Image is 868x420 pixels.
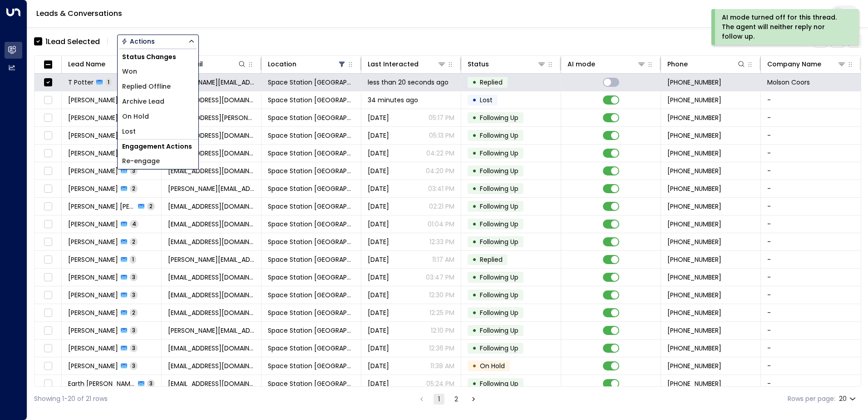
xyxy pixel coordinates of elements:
[268,95,355,105] span: Space Station Solihull
[122,156,160,166] span: Re-engage
[429,237,454,246] p: 12:33 PM
[761,215,861,233] td: -
[480,344,518,353] span: Following Up
[68,326,118,335] span: James Thomas
[130,220,138,228] span: 4
[429,113,454,122] p: 05:17 PM
[42,77,54,88] span: Toggle select row
[268,326,355,335] span: Space Station Solihull
[431,326,454,335] p: 12:10 PM
[667,220,721,229] span: +447530514061
[472,110,477,125] div: •
[428,220,454,229] p: 01:04 PM
[268,273,355,282] span: Space Station Solihull
[368,78,449,87] span: less than 20 seconds ago
[168,220,255,229] span: rupinderksaimbi@gmail.com
[788,394,835,404] label: Rows per page:
[368,202,389,211] span: Yesterday
[268,202,355,211] span: Space Station Solihull
[368,255,389,264] span: Yesterday
[168,255,255,264] span: michelle.jeary@outlook.com
[122,127,136,136] span: Lost
[42,59,54,70] span: Toggle select all
[429,308,454,317] p: 12:25 PM
[480,255,503,264] span: Replied
[472,181,477,196] div: •
[480,202,518,211] span: Following Up
[468,59,546,70] div: Status
[839,392,858,405] div: 20
[68,220,118,229] span: Rupinder Bhamra
[472,199,477,214] div: •
[168,184,255,193] span: richard@engco.uk
[268,237,355,246] span: Space Station Solihull
[268,59,296,70] div: Location
[168,202,255,211] span: connorlyon10@live.com
[451,394,462,405] button: Go to page 2
[122,97,164,106] span: Archive Lead
[42,165,54,177] span: Toggle select row
[268,255,355,264] span: Space Station Solihull
[472,234,477,250] div: •
[480,95,493,105] span: Lost
[42,307,54,319] span: Toggle select row
[480,184,518,193] span: Following Up
[416,393,479,405] nav: pagination navigation
[68,59,147,70] div: Lead Name
[480,361,505,370] span: On Hold
[567,59,646,70] div: AI mode
[36,8,122,19] a: Leads & Conversations
[168,379,255,388] span: earthkerwin@gmail.com
[130,291,138,299] span: 3
[130,167,138,175] span: 3
[368,237,389,246] span: Yesterday
[368,95,418,105] span: 34 minutes ago
[761,340,861,357] td: -
[130,344,138,352] span: 3
[130,185,138,192] span: 2
[667,202,721,211] span: +447740552213
[480,273,518,282] span: Following Up
[42,112,54,124] span: Toggle select row
[117,35,199,48] div: Button group with a nested menu
[268,308,355,317] span: Space Station Solihull
[368,113,389,122] span: Yesterday
[567,59,595,70] div: AI mode
[68,379,135,388] span: Earth Kerwin
[368,344,389,353] span: Aug 20, 2025
[429,202,454,211] p: 02:21 PM
[472,163,477,179] div: •
[667,166,721,175] span: +447749606266
[480,149,518,158] span: Following Up
[472,128,477,143] div: •
[42,201,54,212] span: Toggle select row
[268,166,355,175] span: Space Station Solihull
[667,344,721,353] span: +447885912752
[667,361,721,370] span: +447917595856
[268,379,355,388] span: Space Station Solihull
[42,325,54,336] span: Toggle select row
[68,273,118,282] span: Drew Hill
[429,344,454,353] p: 12:36 PM
[368,326,389,335] span: Aug 21, 2025
[268,78,355,87] span: Space Station Solihull
[42,272,54,283] span: Toggle select row
[42,378,54,390] span: Toggle select row
[168,149,255,158] span: shameemk@icloud.com
[368,308,389,317] span: Aug 21, 2025
[480,166,518,175] span: Following Up
[168,326,255,335] span: james.a.m.thomas@googlemail.com
[68,308,118,317] span: Lydia Bethel
[761,233,861,250] td: -
[368,379,389,388] span: Aug 19, 2025
[368,166,389,175] span: Yesterday
[761,109,861,126] td: -
[168,95,255,105] span: hazelandhughproperties@gmail.com
[472,358,477,374] div: •
[42,236,54,248] span: Toggle select row
[368,273,389,282] span: Aug 21, 2025
[147,202,155,210] span: 2
[68,255,118,264] span: Michelle Jeary
[667,255,721,264] span: +447591238741
[767,59,846,70] div: Company Name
